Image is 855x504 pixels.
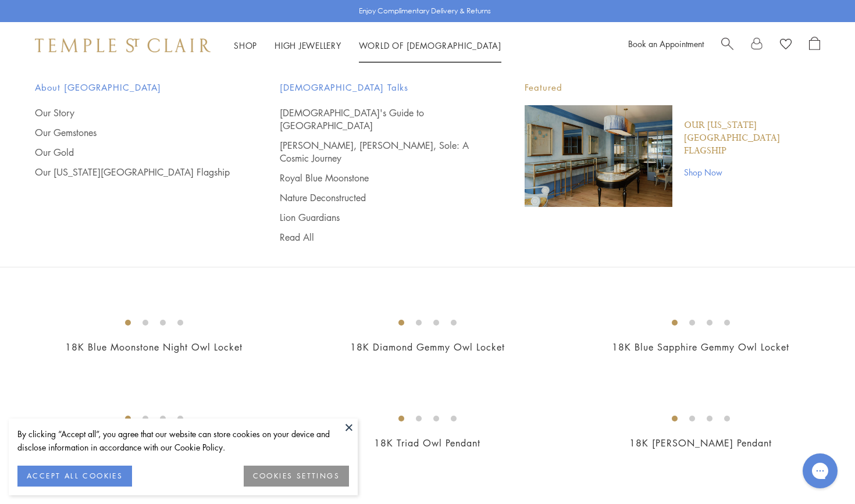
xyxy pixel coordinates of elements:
[275,40,341,51] a: High JewelleryHigh Jewellery
[780,37,792,54] a: View Wishlist
[280,171,478,184] a: Royal Blue Moonstone
[35,126,233,139] a: Our Gemstones
[17,466,132,487] button: ACCEPT ALL COOKIES
[525,80,820,95] p: Featured
[350,341,505,353] a: 18K Diamond Gemmy Owl Locket
[629,437,772,449] a: 18K [PERSON_NAME] Pendant
[280,231,478,244] a: Read All
[65,341,243,353] a: 18K Blue Moonstone Night Owl Locket
[35,146,233,159] a: Our Gold
[35,38,211,52] img: Temple St. Clair
[244,466,349,487] button: COOKIES SETTINGS
[234,40,257,51] a: ShopShop
[35,166,233,178] a: Our [US_STATE][GEOGRAPHIC_DATA] Flagship
[280,191,478,204] a: Nature Deconstructed
[684,119,820,158] a: Our [US_STATE][GEOGRAPHIC_DATA] Flagship
[797,449,843,492] iframe: Gorgias live chat messenger
[809,37,820,54] a: Open Shopping Bag
[374,437,480,449] a: 18K Triad Owl Pendant
[612,341,789,353] a: 18K Blue Sapphire Gemmy Owl Locket
[359,5,491,17] p: Enjoy Complimentary Delivery & Returns
[280,139,478,165] a: [PERSON_NAME], [PERSON_NAME], Sole: A Cosmic Journey
[280,211,478,224] a: Lion Guardians
[280,80,478,95] span: [DEMOGRAPHIC_DATA] Talks
[359,40,501,51] a: World of [DEMOGRAPHIC_DATA]World of [DEMOGRAPHIC_DATA]
[234,38,501,53] nav: Main navigation
[721,37,733,54] a: Search
[17,427,349,454] div: By clicking “Accept all”, you agree that our website can store cookies on your device and disclos...
[684,166,820,178] a: Shop Now
[628,38,704,49] a: Book an Appointment
[35,106,233,119] a: Our Story
[35,80,233,95] span: About [GEOGRAPHIC_DATA]
[280,106,478,132] a: [DEMOGRAPHIC_DATA]'s Guide to [GEOGRAPHIC_DATA]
